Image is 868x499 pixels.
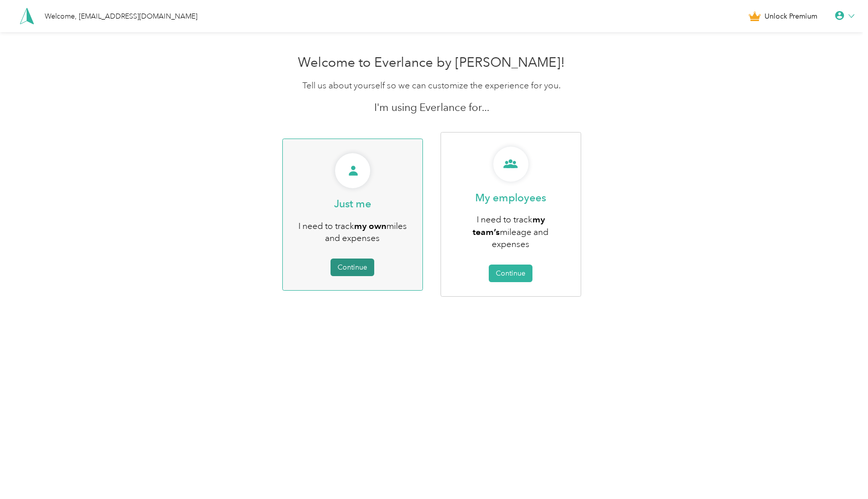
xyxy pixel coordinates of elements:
[812,443,868,499] iframe: Everlance-gr Chat Button Frame
[489,265,532,282] button: Continue
[331,259,374,276] button: Continue
[298,220,407,244] span: I need to track miles and expenses
[45,11,197,22] div: Welcome, [EMAIL_ADDRESS][DOMAIN_NAME]
[475,191,546,205] p: My employees
[765,11,817,22] span: Unlock Premium
[354,220,386,231] b: my own
[216,79,647,92] p: Tell us about yourself so we can customize the experience for you.
[216,55,647,71] h1: Welcome to Everlance by [PERSON_NAME]!
[334,197,371,211] p: Just me
[473,214,545,237] b: my team’s
[473,214,549,249] span: I need to track mileage and expenses
[216,100,647,114] p: I'm using Everlance for...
